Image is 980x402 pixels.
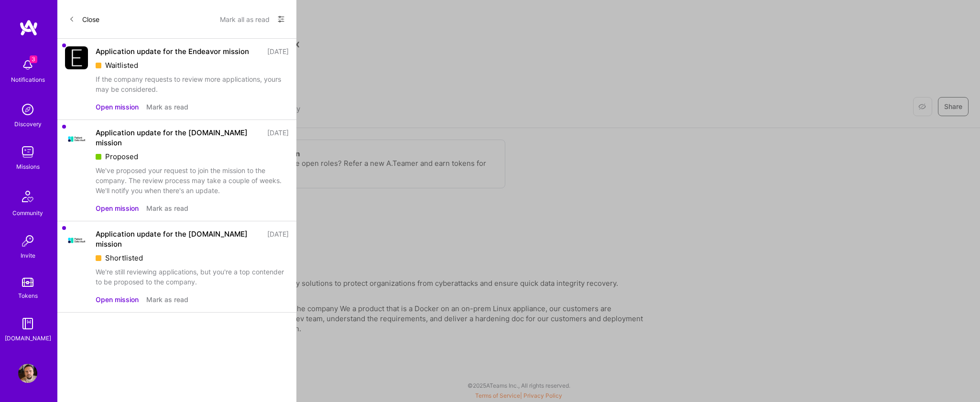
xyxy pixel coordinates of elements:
button: Mark as read [146,203,188,213]
img: Company Logo [65,131,88,147]
img: logo [19,19,38,36]
div: Proposed [96,152,289,162]
div: Invite [21,250,35,261]
img: Company Logo [65,233,88,248]
img: guide book [18,314,37,333]
img: Community [16,185,39,208]
div: Shortlisted [96,253,289,263]
button: Open mission [96,102,139,112]
button: Open mission [96,294,139,304]
div: We've proposed your request to join the mission to the company. The review process may take a cou... [96,165,289,196]
div: Application update for the [DOMAIN_NAME] mission [96,128,261,148]
div: [DATE] [267,229,289,249]
div: If the company requests to review more applications, yours may be considered. [96,74,289,94]
img: teamwork [18,142,37,162]
a: User Avatar [16,364,40,383]
div: Application update for the [DOMAIN_NAME] mission [96,229,261,249]
div: [DATE] [267,128,289,148]
div: Tokens [18,291,38,301]
button: Close [69,11,99,27]
div: We're still reviewing applications, but you're a top contender to be proposed to the company. [96,267,289,287]
img: tokens [22,278,33,287]
img: Invite [18,231,37,250]
div: Application update for the Endeavor mission [96,46,249,56]
div: Waitlisted [96,60,289,70]
button: Open mission [96,203,139,213]
div: Missions [16,162,40,172]
img: Company Logo [65,46,88,69]
button: Mark as read [146,102,188,112]
div: [DOMAIN_NAME] [5,333,51,343]
button: Mark all as read [220,11,270,27]
div: Discovery [14,119,42,129]
img: discovery [18,100,37,119]
button: Mark as read [146,294,188,304]
div: [DATE] [267,46,289,56]
div: Community [12,208,43,218]
img: User Avatar [18,364,37,383]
